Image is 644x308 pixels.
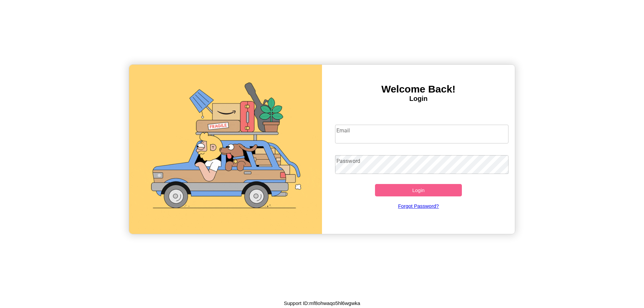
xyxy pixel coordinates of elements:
[129,65,322,234] img: gif
[332,196,505,215] a: Forgot Password?
[322,95,515,103] h4: Login
[284,299,360,308] p: Support ID: mf8ohwaqo5hl6wgwka
[322,83,515,95] h3: Welcome Back!
[375,184,462,196] button: Login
